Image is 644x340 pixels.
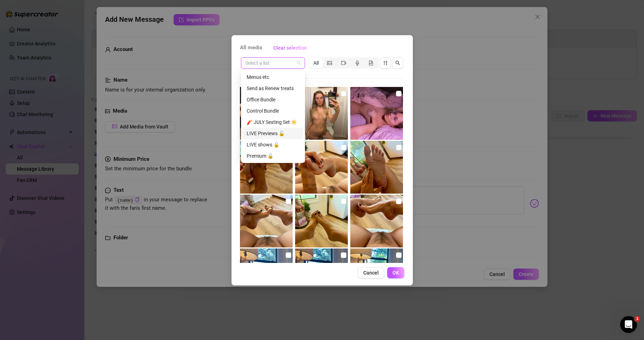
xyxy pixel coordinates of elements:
span: video-camera [341,61,346,65]
span: All media [240,44,262,52]
div: LIVE shows 🔒 [247,141,299,149]
div: Menus etc [247,73,299,81]
span: search [395,61,400,65]
span: file-gif [369,61,373,65]
img: media [295,248,348,301]
img: media [350,248,403,301]
img: media [350,87,403,140]
span: sort-descending [383,61,388,65]
div: Premium 🔒 [247,152,299,160]
button: Clear selection [268,42,313,53]
span: Clear selection [273,45,307,51]
span: 1 [635,316,640,322]
button: sort-descending [380,57,391,69]
button: Cancel [358,267,384,278]
img: media [295,141,348,194]
iframe: Intercom live chat [620,316,637,333]
div: Send as Renew treats [247,84,299,92]
div: All [309,58,323,68]
img: media [240,141,293,194]
img: media [295,195,348,247]
img: media [240,87,293,140]
button: OK [387,267,404,278]
div: 🧨 JULY Sexting Set ☀️ [247,118,299,126]
img: media [350,141,403,194]
div: 🧨 JULY Sexting Set ☀️ [242,117,304,128]
div: Menus etc [242,71,304,83]
img: media [350,195,403,247]
div: LIVE shows 🔒 [242,139,304,150]
img: media [240,248,293,301]
div: LIVE Previews 🔓 [242,128,304,139]
span: Cancel [363,270,379,276]
div: LIVE Previews 🔓 [247,130,299,137]
div: Premium 🔒 [242,150,304,162]
div: segmented control [308,57,379,69]
span: audio [355,61,360,65]
div: Send as Renew treats [242,83,304,94]
img: media [240,195,293,247]
div: Control Bundle [242,105,304,117]
img: media [295,87,348,140]
span: picture [327,61,332,65]
div: Office Bundle [242,94,304,105]
div: Control Bundle [247,107,299,115]
span: OK [392,270,399,276]
div: Office Bundle [247,96,299,103]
